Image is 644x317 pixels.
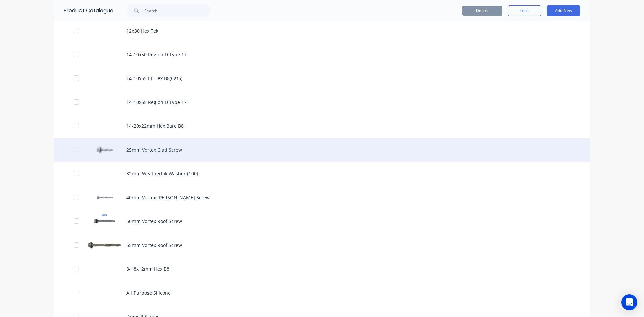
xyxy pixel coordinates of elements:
[54,90,590,114] div: 14-10x65 Region D Type 17
[54,19,590,43] div: 12x30 Hex Tek
[54,114,590,138] div: 14-20x22mm Hex Bare B8
[144,4,211,17] input: Search...
[621,294,637,310] div: Open Intercom Messenger
[508,5,541,16] button: Tools
[54,186,590,209] div: 40mm Vortex Batten Screw40mm Vortex [PERSON_NAME] Screw
[54,209,590,233] div: 50mm Vortex Roof Screw50mm Vortex Roof Screw
[462,6,502,16] button: Delete
[54,43,590,66] div: 14-10x50 Region D Type 17
[54,138,590,162] div: 25mm Vortex Clad Screw25mm Vortex Clad Screw
[54,281,590,305] div: All Purpose Silicone
[54,66,590,90] div: 14-10x55 LT Hex B8(Cat5)
[547,5,580,16] button: Add New
[54,162,590,186] div: 32mm Weatherlok Washer (100)
[54,233,590,257] div: 65mm Vortex Roof Screw65mm Vortex Roof Screw
[54,257,590,281] div: 8-18x12mm Hex B8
